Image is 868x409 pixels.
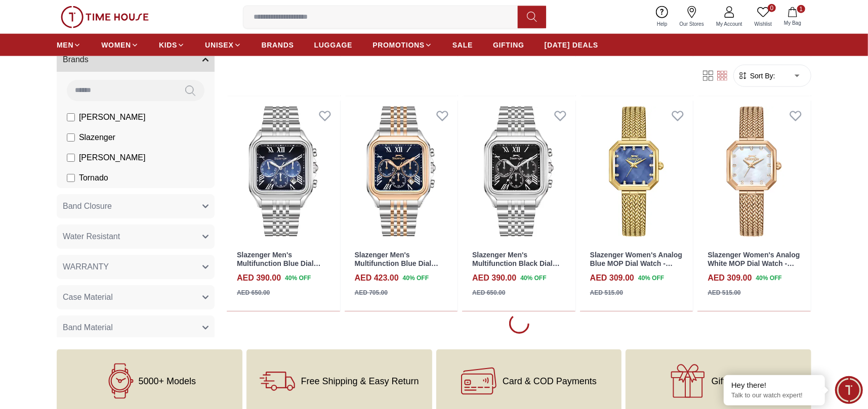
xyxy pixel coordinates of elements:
[590,288,623,297] div: AED 515.00
[797,5,805,13] span: 1
[780,19,805,27] span: My Bag
[314,40,353,50] span: LUGGAGE
[580,101,693,243] img: Slazenger Women's Analog Blue MOP Dial Watch - SL.9.2534.3.06
[345,101,458,243] img: Slazenger Men's Multifunction Blue Dial Watch - SL.9.2547.2.03
[653,20,672,28] span: Help
[355,272,399,284] h4: AED 423.00
[373,40,425,50] span: PROMOTIONS
[638,274,664,283] span: 40 % OFF
[355,251,439,276] a: Slazenger Men's Multifunction Blue Dial Watch - SL.9.2547.2.03
[101,36,139,54] a: WOMEN
[63,231,120,243] span: Water Resistant
[768,4,776,12] span: 0
[67,174,75,182] input: Tornado
[79,152,146,164] span: [PERSON_NAME]
[57,40,73,50] span: MEN
[835,376,863,404] div: Chat Widget
[67,133,75,142] input: Slazenger
[452,36,473,54] a: SALE
[67,113,75,121] input: [PERSON_NAME]
[738,71,775,81] button: Sort By:
[285,274,311,283] span: 40 % OFF
[676,20,708,28] span: Our Stores
[748,71,775,81] span: Sort By:
[712,20,747,28] span: My Account
[79,111,146,123] span: [PERSON_NAME]
[452,40,473,50] span: SALE
[67,154,75,162] input: [PERSON_NAME]
[63,200,112,212] span: Band Closure
[355,288,388,297] div: AED 705.00
[159,40,177,50] span: KIDS
[756,274,782,283] span: 40 % OFF
[545,40,598,50] span: [DATE] DEALS
[237,251,321,276] a: Slazenger Men's Multifunction Blue Dial Watch - SL.9.2547.2.04
[590,251,682,276] a: Slazenger Women's Analog Blue MOP Dial Watch - SL.9.2534.3.06
[57,48,215,72] button: Brands
[57,224,215,249] button: Water Resistant
[205,40,233,50] span: UNISEX
[749,4,778,30] a: 0Wishlist
[731,391,817,400] p: Talk to our watch expert!
[651,4,674,30] a: Help
[262,40,294,50] span: BRANDS
[708,288,740,297] div: AED 515.00
[63,322,113,334] span: Band Material
[503,376,597,386] span: Card & COD Payments
[237,288,270,297] div: AED 650.00
[57,194,215,218] button: Band Closure
[403,274,429,283] span: 40 % OFF
[139,376,196,386] span: 5000+ Models
[712,376,767,386] span: Gift Wrapping
[472,272,516,284] h4: AED 390.00
[63,54,89,66] span: Brands
[79,172,108,184] span: Tornado
[63,291,113,303] span: Case Material
[79,131,115,144] span: Slazenger
[237,272,281,284] h4: AED 390.00
[545,36,598,54] a: [DATE] DEALS
[697,101,811,243] img: Slazenger Women's Analog White MOP Dial Watch - SL.9.2534.3.03
[262,36,294,54] a: BRANDS
[674,4,710,30] a: Our Stores
[301,376,419,386] span: Free Shipping & Easy Return
[57,255,215,279] button: WARRANTY
[227,101,340,243] img: Slazenger Men's Multifunction Blue Dial Watch - SL.9.2547.2.04
[159,36,185,54] a: KIDS
[731,380,817,390] div: Hey there!
[205,36,241,54] a: UNISEX
[590,272,634,284] h4: AED 309.00
[778,5,807,29] button: 1My Bag
[57,285,215,309] button: Case Material
[708,251,800,276] a: Slazenger Women's Analog White MOP Dial Watch - SL.9.2534.3.03
[101,40,131,50] span: WOMEN
[493,40,524,50] span: GIFTING
[61,6,149,28] img: ...
[57,36,81,54] a: MEN
[462,101,575,243] img: Slazenger Men's Multifunction Black Dial Watch - SL.9.2547.2.01
[63,261,109,273] span: WARRANTY
[314,36,353,54] a: LUGGAGE
[472,288,505,297] div: AED 650.00
[472,251,560,276] a: Slazenger Men's Multifunction Black Dial Watch - SL.9.2547.2.01
[708,272,752,284] h4: AED 309.00
[520,274,546,283] span: 40 % OFF
[373,36,432,54] a: PROMOTIONS
[751,20,776,28] span: Wishlist
[493,36,524,54] a: GIFTING
[57,315,215,340] button: Band Material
